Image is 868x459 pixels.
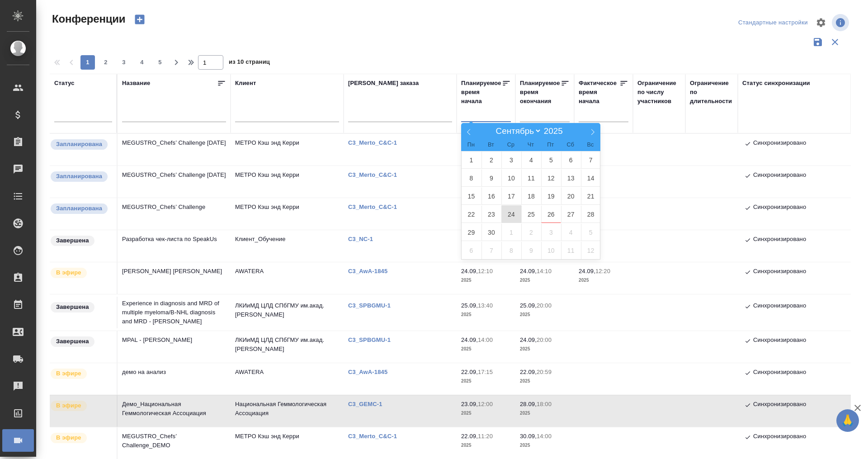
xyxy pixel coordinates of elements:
[501,205,521,223] span: Сентябрь 24, 2025
[836,409,859,432] button: 🙏
[541,169,561,187] span: Сентябрь 12, 2025
[118,166,231,198] td: MEGUSTRO_Chefs’ Challenge [DATE]
[118,294,231,331] td: Experience in diagnosis and MRD of multiple myeloma/В-NHL diagnosis and MRD - [PERSON_NAME]
[462,151,481,169] span: Сентябрь 1, 2025
[462,241,481,259] span: Октябрь 6, 2025
[561,241,581,259] span: Октябрь 11, 2025
[231,427,344,459] td: МЕТРО Кэш энд Керри
[153,55,167,70] button: 5
[537,336,552,343] p: 20:00
[99,55,113,70] button: 2
[348,369,394,375] p: C3_AwA-1845
[521,151,541,169] span: Сентябрь 4, 2025
[462,223,481,241] span: Сентябрь 29, 2025
[581,169,601,187] span: Сентябрь 14, 2025
[461,310,511,319] p: 2025
[491,126,541,136] select: Month
[561,169,581,187] span: Сентябрь 13, 2025
[520,377,570,386] p: 2025
[50,12,125,26] span: Конференции
[561,223,581,241] span: Октябрь 4, 2025
[118,331,231,363] td: MPAL - [PERSON_NAME]
[231,166,344,198] td: МЕТРО Кэш энд Керри
[122,79,150,88] div: Название
[56,268,81,277] p: В эфире
[501,169,521,187] span: Сентябрь 10, 2025
[736,16,810,30] div: split button
[229,57,270,70] span: из 10 страниц
[537,369,552,375] p: 20:59
[537,302,552,309] p: 20:00
[231,262,344,294] td: AWATERA
[481,223,501,241] span: Сентябрь 30, 2025
[231,134,344,166] td: МЕТРО Кэш энд Керри
[753,203,806,213] p: Синхронизировано
[117,58,131,67] span: 3
[521,187,541,205] span: Сентябрь 18, 2025
[541,187,561,205] span: Сентябрь 19, 2025
[753,400,806,411] p: Синхронизировано
[348,79,419,88] div: [PERSON_NAME] заказа
[461,276,511,285] p: 2025
[235,79,256,88] div: Клиент
[520,345,570,354] p: 2025
[753,267,806,278] p: Синхронизировано
[810,12,832,33] span: Настроить таблицу
[118,134,231,166] td: MEGUSTRO_Chefs’ Challenge [DATE]
[348,401,389,407] a: C3_GEMC-1
[690,79,733,106] div: Ограничение по длительности
[501,223,521,241] span: Октябрь 1, 2025
[753,368,806,379] p: Синхронизировано
[561,142,580,148] span: Сб
[753,138,806,149] p: Синхронизировано
[231,297,344,328] td: ЛКИиМД ЦЛД СПбГМУ им.акад. [PERSON_NAME]
[753,235,806,246] p: Синхронизировано
[118,198,231,230] td: MEGUSTRO_Chefs’ Challenge
[231,198,344,230] td: МЕТРО Кэш энд Керри
[56,204,102,213] p: Запланирована
[348,336,397,343] a: C3_SPBGMU-1
[537,433,552,440] p: 14:00
[520,276,570,285] p: 2025
[581,205,601,223] span: Сентябрь 28, 2025
[501,241,521,259] span: Октябрь 8, 2025
[521,169,541,187] span: Сентябрь 11, 2025
[461,336,478,343] p: 24.09,
[501,151,521,169] span: Сентябрь 3, 2025
[541,205,561,223] span: Сентябрь 26, 2025
[579,268,595,274] p: 24.09,
[520,441,570,450] p: 2025
[56,337,89,346] p: Завершена
[461,345,511,354] p: 2025
[520,302,537,309] p: 25.09,
[840,411,855,430] span: 🙏
[461,377,511,386] p: 2025
[753,170,806,181] p: Синхронизировано
[478,336,493,343] p: 14:00
[348,236,380,242] p: C3_NC-1
[231,363,344,395] td: AWATERA
[348,171,404,178] a: C3_Merto_C&C-1
[129,12,151,27] button: Создать
[135,55,149,70] button: 4
[481,241,501,259] span: Октябрь 7, 2025
[537,268,552,274] p: 14:10
[461,401,478,407] p: 23.09,
[542,126,570,136] input: Год
[521,223,541,241] span: Октябрь 2, 2025
[481,169,501,187] span: Сентябрь 9, 2025
[118,395,231,427] td: Демо_Национальная Геммологическая Ассоциация
[561,205,581,223] span: Сентябрь 27, 2025
[520,268,537,274] p: 24.09,
[348,203,404,210] p: C3_Merto_C&C-1
[520,310,570,319] p: 2025
[461,369,478,375] p: 22.09,
[348,268,394,274] p: C3_AwA-1845
[581,223,601,241] span: Октябрь 5, 2025
[348,139,404,146] p: C3_Merto_C&C-1
[826,33,844,51] button: Сбросить фильтры
[541,241,561,259] span: Октябрь 10, 2025
[520,369,537,375] p: 22.09,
